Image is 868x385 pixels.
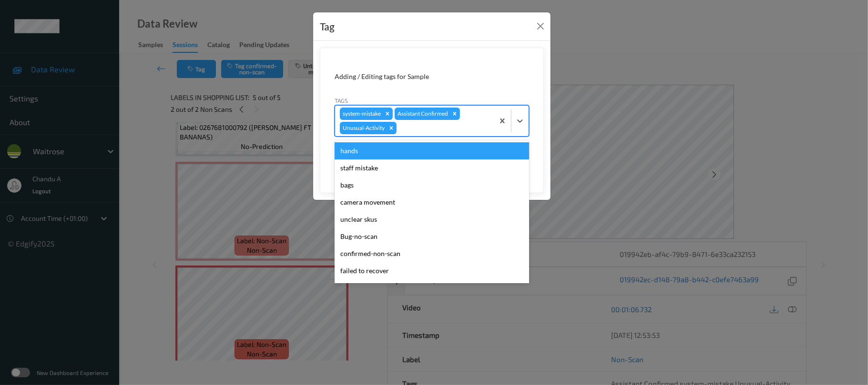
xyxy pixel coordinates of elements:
[335,72,529,81] div: Adding / Editing tags for Sample
[335,177,529,194] div: bags
[534,20,547,33] button: Close
[340,108,382,120] div: system-mistake
[335,262,529,279] div: failed to recover
[382,108,393,120] div: Remove system-mistake
[335,159,529,177] div: staff mistake
[335,211,529,228] div: unclear skus
[335,194,529,211] div: camera movement
[335,96,348,105] label: Tags
[340,122,386,134] div: Unusual-Activity
[335,245,529,262] div: confirmed-non-scan
[335,228,529,245] div: Bug-no-scan
[386,122,397,134] div: Remove Unusual-Activity
[320,19,335,34] div: Tag
[335,142,529,159] div: hands
[449,108,460,120] div: Remove Assistant Confirmed
[335,279,529,296] div: product recovered
[395,108,449,120] div: Assistant Confirmed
